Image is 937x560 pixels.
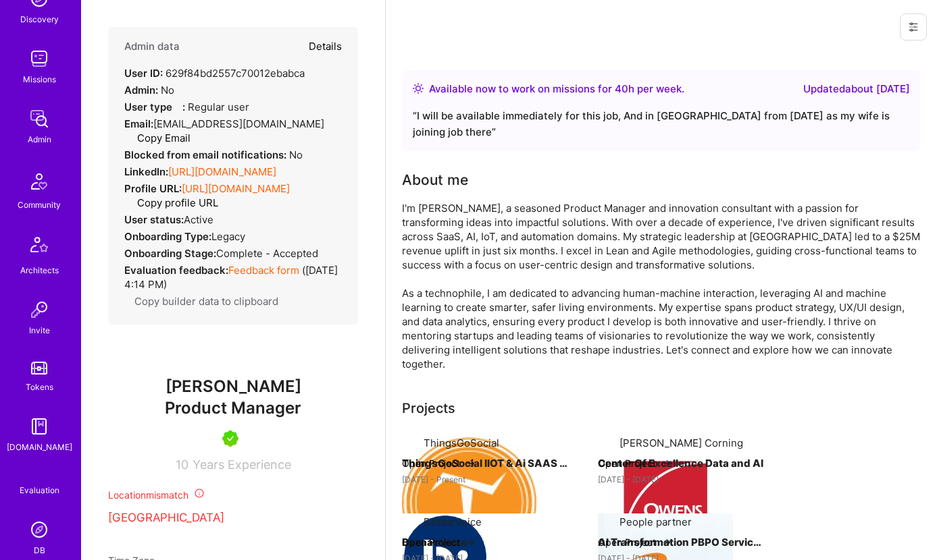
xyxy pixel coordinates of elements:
img: Availability [413,83,424,94]
strong: Profile URL: [124,182,182,195]
div: Community [18,198,61,212]
div: Updated about [DATE] [803,81,910,97]
a: [URL][DOMAIN_NAME] [182,182,290,195]
div: [DATE] - [DATE] [598,472,767,486]
div: “ I will be available immediately for this job, And in [GEOGRAPHIC_DATA] from [DATE] as my wife i... [413,108,910,140]
div: I'm [PERSON_NAME], a seasoned Product Manager and innovation consultant with a passion for transf... [402,201,921,371]
strong: Evaluation feedback: [124,264,228,277]
img: arrow-right [465,458,476,469]
strong: Email: [124,117,153,130]
h4: Admin data [124,40,180,53]
button: Copy profile URL [127,196,218,210]
div: ThingsGoSocial [424,436,499,450]
strong: User status: [124,213,184,226]
img: arrow-right [661,537,672,548]
img: tokens [31,362,47,374]
i: icon Copy [127,134,137,144]
div: About me [402,170,468,190]
a: Feedback form [228,264,299,277]
div: ( [DATE] 4:14 PM ) [124,263,342,291]
span: [PERSON_NAME] [108,376,358,397]
button: Copy Email [127,131,191,145]
button: Details [309,27,342,66]
img: Architects [23,231,55,263]
img: Community [23,165,55,198]
h4: AI Transformation PBPO Services Australia Pty Ltd [598,534,767,551]
h4: Bazaar Voice [402,534,571,551]
h4: ThingsGoSocial IIOT & Ai SAAS platforms [402,455,571,472]
strong: Blocked from email notifications: [124,148,289,161]
div: 629f84bd2557c70012ebabca [124,66,305,80]
div: People partner [619,515,692,529]
span: Product Manager [165,398,301,418]
button: Open Project [402,535,476,549]
div: No [124,148,303,162]
button: Copy builder data to clipboard [124,294,278,308]
div: Invite [29,323,50,337]
strong: LinkedIn: [124,165,168,178]
strong: User type : [124,101,185,113]
span: 10 [176,457,188,472]
div: Available now to work on missions for h per week . [429,81,684,97]
img: Admin Search [26,516,53,543]
div: [DATE] - Present [402,472,571,486]
button: Open Project [402,456,476,470]
button: Open Project [598,535,672,549]
img: guide book [26,413,53,440]
div: Missions [23,72,56,86]
img: Invite [26,296,53,323]
img: admin teamwork [26,105,53,132]
i: icon Copy [124,297,134,307]
img: A.Teamer in Residence [222,430,238,447]
button: Open Project [598,456,672,470]
h4: Center Of Excellence Data and AI [598,455,767,472]
strong: Onboarding Stage: [124,247,216,260]
p: [GEOGRAPHIC_DATA] [108,510,358,526]
div: Regular user [124,100,249,114]
img: arrow-right [661,458,672,469]
div: DB [34,543,45,557]
span: Complete - Accepted [216,247,318,260]
div: [DOMAIN_NAME] [7,440,72,454]
strong: Onboarding Type: [124,230,211,243]
div: Location mismatch [108,488,358,502]
i: Help [172,101,182,111]
i: icon Copy [127,198,137,208]
div: Architects [20,263,59,277]
img: teamwork [26,45,53,72]
div: No [124,83,174,97]
span: [EMAIL_ADDRESS][DOMAIN_NAME] [153,117,324,130]
div: Discovery [20,12,59,26]
span: Active [184,213,213,226]
a: [URL][DOMAIN_NAME] [168,165,276,178]
span: Years Experience [193,457,291,472]
div: Evaluation [20,483,59,497]
div: Admin [28,132,51,146]
span: 40 [615,82,628,95]
div: Tokens [26,380,53,394]
img: arrow-right [465,537,476,548]
div: Projects [402,398,455,418]
strong: Admin: [124,84,158,96]
div: [PERSON_NAME] Corning [619,436,743,450]
strong: User ID: [124,67,163,80]
span: legacy [211,230,245,243]
div: Bazaarvoice [424,515,482,529]
i: icon SelectionTeam [34,473,45,483]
